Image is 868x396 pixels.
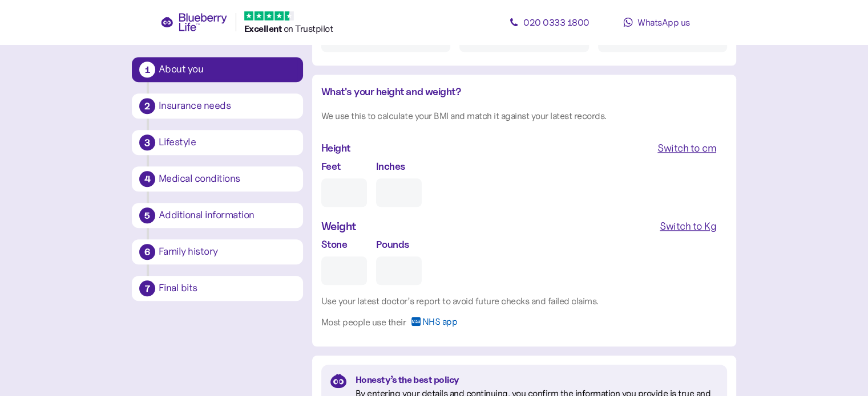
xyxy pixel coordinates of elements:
div: Honesty’s the best policy [356,374,718,385]
label: Pounds [376,236,409,252]
div: 4 [139,171,155,187]
div: Switch to cm [657,140,716,156]
button: 4Medical conditions [132,166,303,191]
div: 5 [139,207,155,223]
div: 7 [139,280,155,296]
div: Lifestyle [159,137,296,148]
div: 3 [139,134,155,150]
button: 6Family history [132,239,303,264]
label: Inches [376,158,405,174]
button: 1About you [132,57,303,82]
span: NHS app [422,317,457,335]
button: Switch to cm [647,138,727,158]
button: 5Additional information [132,203,303,228]
div: Switch to Kg [660,218,716,234]
div: What's your height and weight? [321,84,727,100]
button: 7Final bits [132,276,303,301]
button: 2Insurance needs [132,93,303,119]
span: 020 0333 1800 [523,17,590,28]
div: 2 [139,98,155,114]
div: Most people use their [321,315,406,329]
span: on Trustpilot [284,23,333,34]
span: Excellent ️ [244,23,284,34]
button: 3Lifestyle [132,130,303,155]
div: About you [159,64,296,75]
div: 6 [139,244,155,260]
label: Feet [321,158,341,174]
div: 1 [139,62,155,77]
div: Height [321,140,350,156]
button: Switch to Kg [649,216,727,236]
label: Stone [321,236,348,252]
div: Final bits [159,283,296,293]
div: Weight [321,218,356,235]
div: Additional information [159,210,296,221]
div: Use your latest doctor’s report to avoid future checks and failed claims. [321,294,727,308]
div: Insurance needs [159,101,296,111]
div: We use this to calculate your BMI and match it against your latest records. [321,109,727,123]
div: Medical conditions [159,174,296,184]
a: 020 0333 1800 [498,11,601,34]
div: Family history [159,247,296,257]
a: WhatsApp us [605,11,708,34]
span: WhatsApp us [637,17,690,28]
